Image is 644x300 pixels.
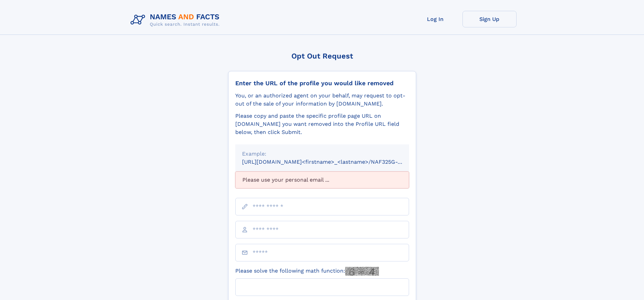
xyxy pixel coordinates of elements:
img: Logo Names and Facts [128,11,225,29]
a: Log In [408,11,462,27]
div: Please use your personal email ... [235,171,409,188]
label: Please solve the following math function: [235,267,379,276]
small: [URL][DOMAIN_NAME]<firstname>_<lastname>/NAF325G-xxxxxxxx [242,159,422,165]
div: Please copy and paste the specific profile page URL on [DOMAIN_NAME] you want removed into the Pr... [235,112,409,136]
div: Enter the URL of the profile you would like removed [235,79,409,87]
a: Sign Up [462,11,517,27]
div: Example: [242,150,402,158]
div: Opt Out Request [228,52,416,60]
div: You, or an authorized agent on your behalf, may request to opt-out of the sale of your informatio... [235,92,409,108]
